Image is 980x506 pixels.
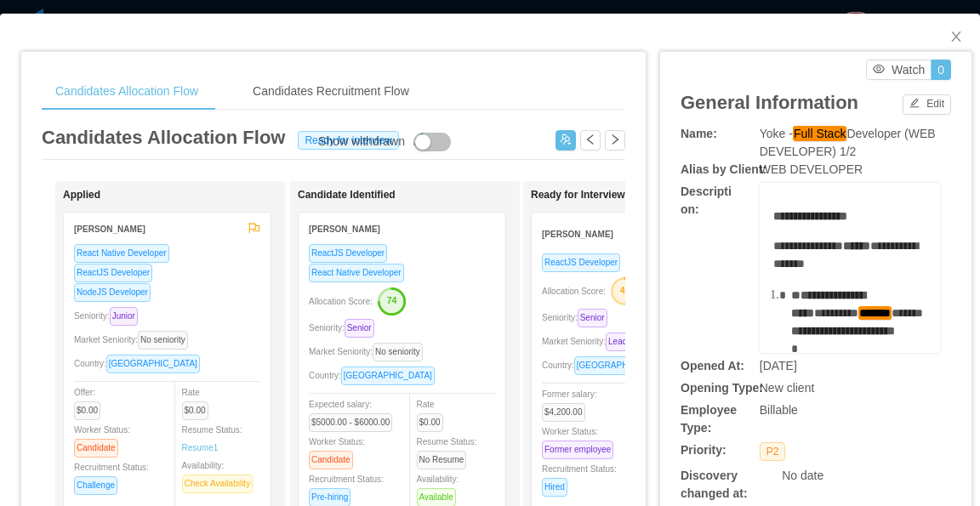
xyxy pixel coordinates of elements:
[760,403,798,417] span: Billable
[309,371,442,380] span: Country:
[542,403,585,422] span: $4,200.00
[681,127,717,140] b: Name:
[63,189,301,202] h1: Applied
[932,14,980,61] button: Close
[309,225,380,234] strong: [PERSON_NAME]
[318,133,405,151] div: Show withdrawn
[309,264,404,282] span: React Native Developer
[406,128,433,145] button: icon: edit
[182,425,242,452] span: Resume Status:
[417,475,463,502] span: Availability:
[681,359,744,372] b: Opened At:
[138,331,188,350] span: No seniority
[309,297,373,306] span: Allocation Score:
[542,337,636,346] span: Market Seniority:
[542,253,620,272] span: ReactJS Developer
[417,413,443,432] span: $0.00
[74,264,152,282] span: ReactJS Developer
[309,451,353,469] span: Candidate
[182,475,254,493] span: Check Availability
[681,469,748,500] b: Discovery changed at:
[74,463,149,490] span: Recruitment Status:
[760,183,940,353] div: rdw-wrapper
[373,287,407,314] button: 74
[74,401,100,420] span: $0.00
[298,189,536,202] h1: Candidate Identified
[866,60,932,80] button: icon: eyeWatch
[74,335,195,344] span: Market Seniority:
[681,381,763,395] b: Opening Type:
[74,388,107,415] span: Offer:
[773,208,927,378] div: rdw-editor
[782,469,823,482] span: No date
[574,356,668,375] span: [GEOGRAPHIC_DATA]
[182,388,215,415] span: Rate
[542,427,620,454] span: Worker Status:
[248,222,260,234] span: flag
[341,367,435,385] span: [GEOGRAPHIC_DATA]
[74,476,117,495] span: Challenge
[760,359,797,372] span: [DATE]
[42,72,212,111] div: Candidates Allocation Flow
[681,403,737,435] b: Employee Type:
[606,276,640,304] button: 48
[542,464,617,492] span: Recruitment Status:
[681,88,858,117] article: General Information
[74,244,169,263] span: React Native Developer
[74,225,145,234] strong: [PERSON_NAME]
[580,130,601,151] button: icon: left
[542,389,596,417] span: Former salary:
[681,443,726,457] b: Priority:
[417,400,450,427] span: Rate
[903,94,951,115] button: icon: editEdit
[373,343,423,361] span: No seniority
[298,131,399,150] span: Ready for interview
[542,313,614,322] span: Seniority:
[417,451,467,469] span: No Resume
[239,72,423,111] div: Candidates Recruitment Flow
[309,323,381,333] span: Seniority:
[309,437,365,464] span: Worker Status:
[542,230,613,239] strong: [PERSON_NAME]
[681,162,766,176] b: Alias by Client:
[309,400,399,427] span: Expected salary:
[74,425,130,452] span: Worker Status:
[182,441,219,454] a: Resume1
[542,287,606,296] span: Allocation Score:
[106,355,200,373] span: [GEOGRAPHIC_DATA]
[42,123,285,151] article: Candidates Allocation Flow
[760,162,863,176] span: WEB DEVELOPER
[760,381,815,395] span: New client
[681,185,732,216] b: Description:
[309,475,384,502] span: Recruitment Status:
[74,359,207,368] span: Country:
[182,401,208,420] span: $0.00
[182,461,260,488] span: Availability:
[606,333,630,351] span: Lead
[793,126,846,141] em: Full Stack
[531,189,769,202] h1: Ready for Interview
[74,283,151,302] span: NodeJS Developer
[387,295,397,305] text: 74
[309,413,392,432] span: $5000.00 - $6000.00
[620,285,630,295] text: 48
[556,130,576,151] button: icon: usergroup-add
[931,60,951,80] button: 0
[309,347,430,356] span: Market Seniority:
[345,319,374,338] span: Senior
[542,478,567,497] span: Hired
[542,361,675,370] span: Country:
[74,439,118,458] span: Candidate
[110,307,138,326] span: Junior
[949,30,963,43] i: icon: close
[309,244,387,263] span: ReactJS Developer
[417,437,477,464] span: Resume Status:
[760,442,786,461] span: P2
[578,309,607,327] span: Senior
[74,311,145,321] span: Seniority:
[605,130,625,151] button: icon: right
[542,441,613,459] span: Former employee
